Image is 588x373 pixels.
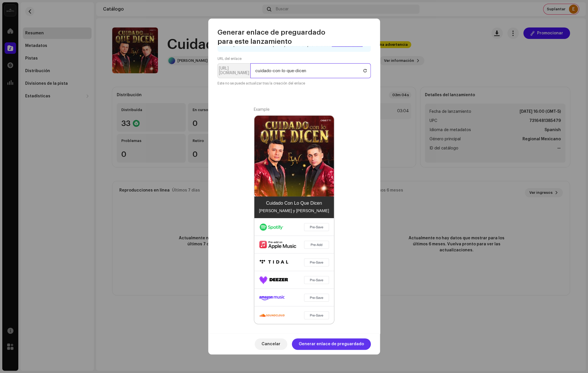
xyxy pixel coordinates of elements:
[217,80,305,86] small: Este no se puede actualizar tras la creación del enlace
[259,208,329,214] div: [PERSON_NAME] y [PERSON_NAME]
[262,338,280,350] span: Cancelar
[299,338,364,350] span: Generar enlace de preguardado
[217,56,241,61] label: URL del enlace
[266,201,322,206] div: Cuidado Con Lo Que Dicen
[254,116,335,196] img: b3a3eaac-faa5-4a64-9ad8-d7403800e7cf
[254,107,334,113] div: Example
[217,63,250,78] p-inputgroup-addon: [URL][DOMAIN_NAME]
[254,218,334,324] img: ffm-presave.png
[208,19,380,46] div: Generar enlace de preguardado para este lanzamiento
[255,338,287,350] button: Cancelar
[292,338,371,350] button: Generar enlace de preguardado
